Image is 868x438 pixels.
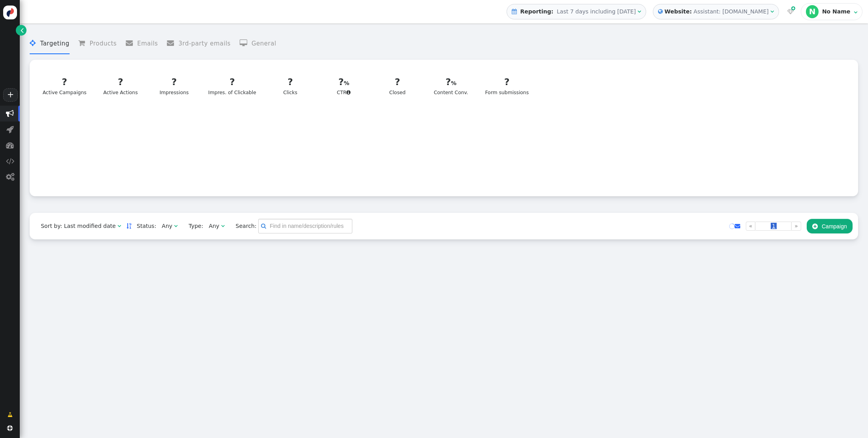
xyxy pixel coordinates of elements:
span: 1 [771,223,777,229]
div: ? [101,75,140,89]
div: CTR [324,75,363,97]
span:  [770,9,774,14]
span: Sorted in descending order [127,223,131,229]
a: ?Impressions [150,70,199,101]
span:  [637,9,641,14]
li: Emails [126,33,158,54]
div: Sort by: Last modified date [41,222,115,230]
div: ? [43,75,87,89]
div: Any [162,222,172,230]
span:  [126,40,137,47]
div: ? [271,75,310,89]
span:  [174,223,178,229]
span:  [854,9,857,15]
a: ?Closed [373,70,422,101]
span:  [812,223,818,229]
span:  [6,110,14,118]
div: Active Actions [101,75,140,97]
span:  [735,223,740,229]
li: Targeting [30,33,69,54]
div: Any [209,222,219,230]
a: ?Active Actions [96,70,145,101]
button: Campaign [807,219,853,233]
b: Reporting: [518,8,555,15]
div: ? [431,75,471,89]
span: Search: [230,223,257,229]
div: Impres. of Clickable [208,75,256,97]
span:  [261,222,266,230]
input: Find in name/description/rules [258,219,352,233]
div: No Name [822,8,852,15]
span:  [346,90,351,95]
span:  [787,9,794,14]
span:  [240,40,252,47]
a:  [2,408,18,422]
span: Last 7 days including [DATE] [557,8,636,15]
span: Status: [131,222,156,230]
span:  [791,5,795,12]
a:   [786,8,795,16]
a: « [746,222,756,231]
div: ? [155,75,194,89]
a: + [3,88,17,102]
b: Website: [663,8,694,16]
span:  [167,40,178,47]
div: Closed [378,75,417,97]
li: Products [78,33,117,54]
li: 3rd-party emails [167,33,231,54]
span:  [512,9,517,14]
a: » [791,222,801,231]
span:  [658,8,663,16]
div: Impressions [155,75,194,97]
span:  [21,26,24,34]
a:  [735,223,740,229]
div: N [806,5,819,18]
div: Form submissions [485,75,529,97]
a: ?CTR [320,70,368,101]
div: Content Conv. [431,75,471,97]
span:  [7,425,13,431]
a: ?Impres. of Clickable [203,70,261,101]
span:  [6,173,14,181]
span:  [6,157,14,165]
a: ?Content Conv. [427,70,475,101]
div: Assistant: [DOMAIN_NAME] [694,8,769,16]
div: ? [485,75,529,89]
span:  [30,40,40,47]
img: logo-icon.svg [3,6,17,19]
span:  [6,125,14,133]
span:  [6,141,14,149]
li: General [240,33,276,54]
a:  [16,25,26,36]
div: ? [378,75,417,89]
span:  [221,223,225,229]
span:  [78,40,89,47]
a: ?Form submissions [480,70,533,101]
a: ?Clicks [266,70,314,101]
span: Type: [183,222,203,230]
div: ? [324,75,363,89]
a:  [127,223,131,229]
div: Active Campaigns [43,75,87,97]
span:  [8,411,13,419]
a: ?Active Campaigns [38,70,91,101]
div: ? [208,75,256,89]
span:  [117,223,121,229]
div: Clicks [271,75,310,97]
